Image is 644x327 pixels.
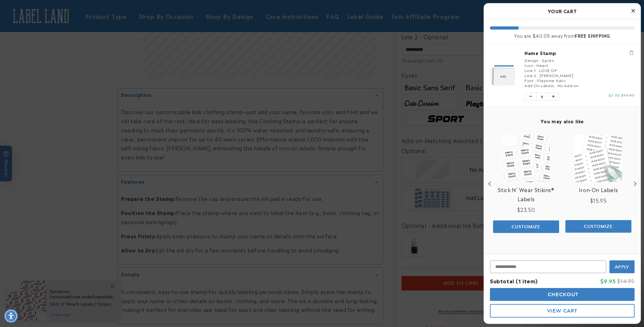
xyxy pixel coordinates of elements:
span: Font [525,77,534,83]
span: Heart [536,62,548,68]
span: Line 2 [525,72,536,78]
button: Next [630,179,639,188]
span: $14.95 [617,277,635,285]
a: Name Stamp [525,50,635,56]
button: Close Cart [628,6,638,16]
span: $15.95 [590,197,607,204]
a: View Iron-On Labels [579,185,618,194]
span: $14.95 [621,92,635,98]
span: Playtime Italic [537,77,566,83]
div: Accessibility Menu [4,309,18,323]
span: No Add-on [558,82,579,88]
span: : [555,82,556,88]
span: : [534,62,536,68]
h2: Your Cart [490,6,635,16]
span: : [537,67,538,73]
li: product [490,43,635,107]
button: View Cart [490,304,635,318]
span: Customize [584,224,613,229]
span: Add On Labels [525,82,554,88]
span: Apply [615,264,630,270]
span: Customize [512,224,541,230]
button: Increase quantity of Name Stamp [547,93,559,100]
span: 1 [536,93,547,100]
img: View Stick N' Wear Stikins® Labels [502,135,550,182]
button: Checkout [490,288,635,301]
span: $23.50 [517,206,535,213]
img: Iron-On Labels - Label Land [575,135,622,182]
button: How many times can I use this stamp? [9,35,87,47]
span: : [535,77,536,83]
div: product [562,129,635,239]
span: Checkout [546,291,579,297]
div: You are $40.05 away from [490,33,635,38]
span: Line 1 [525,67,536,73]
span: $9.95 [608,92,620,98]
span: $9.95 [600,277,616,285]
button: Add the product, Stick N' Wear Stikins® Labels to Cart [493,220,559,233]
span: Icon [525,62,533,68]
button: Previous [485,179,495,188]
input: Input Discount [490,260,606,273]
button: Apply [609,260,635,273]
b: FREE SHIPPING [575,32,610,39]
button: Decrease quantity of Name Stamp [525,93,536,100]
span: Spots [542,57,554,63]
span: : [537,72,539,78]
img: Name Stamp [490,64,518,87]
span: [PERSON_NAME] [540,72,573,78]
button: Remove Name Stamp [628,50,635,56]
a: View Stick N' Wear Stikins® Labels [493,185,559,203]
span: : [540,57,541,63]
span: LOVE OF [539,67,557,73]
button: Is the ink in the name stamp waterproof? [5,18,87,30]
button: Add the product, Iron-On Labels to Cart [565,220,631,233]
h4: You may also like [490,118,635,124]
span: Subtotal (1 item) [490,277,537,285]
span: View Cart [547,308,577,314]
span: Design [525,57,539,63]
div: product [490,129,562,239]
